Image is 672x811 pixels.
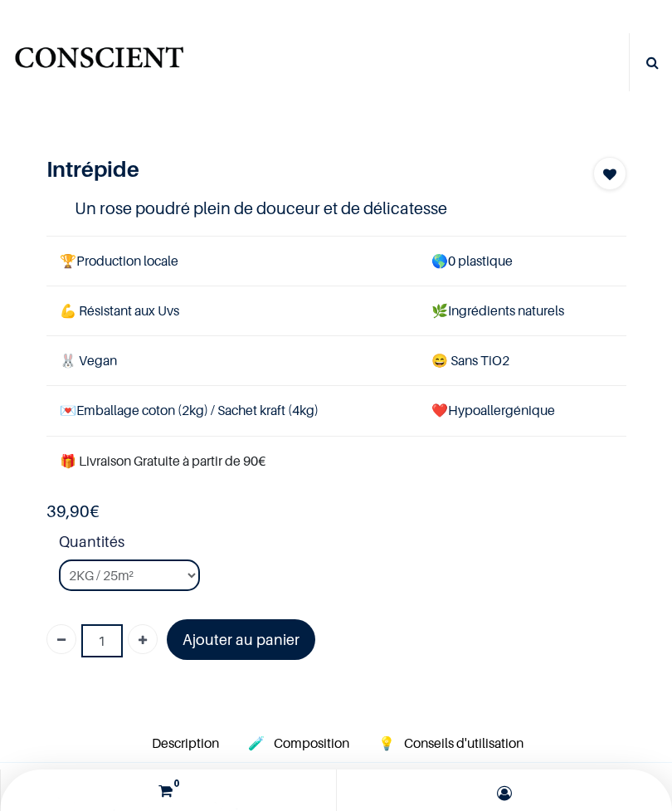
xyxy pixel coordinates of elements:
a: Ajouter au panier [167,619,315,660]
td: Ingrédients naturels [418,286,626,335]
span: 🧪 [248,735,265,751]
span: Description [152,735,219,751]
td: ans TiO2 [418,336,626,386]
td: Emballage coton (2kg) / Sachet kraft (4kg) [46,386,419,436]
span: Conseils d'utilisation [404,735,523,751]
span: Composition [274,735,349,751]
a: Ajouter [128,624,158,654]
font: Ajouter au panier [183,631,299,648]
span: 💡 [378,735,395,751]
td: Production locale [46,236,419,286]
span: 🏆 [60,252,76,269]
h1: Intrépide [46,157,539,183]
a: 0 [5,769,332,811]
sup: 0 [169,776,183,790]
h4: Un rose poudré plein de douceur et de délicatesse [75,196,597,221]
span: Add to wishlist [603,164,616,184]
span: 🐰 Vegan [60,352,117,369]
a: Supprimer [46,624,76,654]
strong: Quantités [59,530,626,559]
span: 39,90 [46,501,90,521]
a: Logo of Conscient [12,41,186,85]
span: 🌎 [431,252,448,269]
span: 💪 Résistant aux Uvs [60,302,179,319]
b: € [46,501,100,521]
span: 💌 [60,402,76,418]
span: 😄 S [431,352,458,369]
img: Conscient [12,41,186,85]
span: 🌿 [431,302,448,319]
font: 🎁 Livraison Gratuite à partir de 90€ [60,452,265,469]
td: ❤️Hypoallergénique [418,386,626,436]
td: 0 plastique [418,236,626,286]
button: Add to wishlist [593,157,626,190]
